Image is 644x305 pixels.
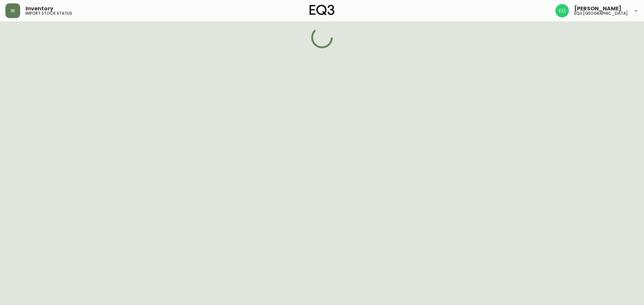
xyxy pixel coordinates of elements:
h5: eq3 [GEOGRAPHIC_DATA] [574,11,628,15]
span: [PERSON_NAME] [574,6,622,11]
span: Inventory [25,6,53,11]
img: logo [310,5,334,15]
img: db11c1629862fe82d63d0774b1b54d2b [555,4,569,17]
h5: import stock status [25,11,72,15]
